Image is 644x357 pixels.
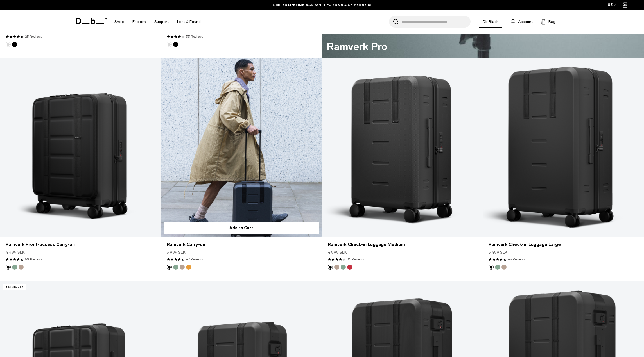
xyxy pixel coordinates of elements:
button: Bag [541,18,555,25]
button: Fogbow Beige [501,265,507,270]
nav: Main Navigation [110,10,205,34]
a: Account [511,18,533,25]
h2: Ramverk Pro [327,39,387,54]
a: Ramverk Front-access Carry-on [6,241,155,248]
a: Ramverk Check-in Luggage Large [489,241,638,248]
a: Explore [132,12,146,32]
a: Db Black [479,16,502,28]
button: Black Out [489,265,494,270]
button: Green Ray [495,265,500,270]
button: Green Ray [341,265,346,270]
a: LIMITED LIFETIME WARRANTY FOR DB BLACK MEMBERS [273,2,371,7]
button: Fogbow Beige [19,265,24,270]
button: Parhelion Orange [186,265,191,270]
a: Shop [114,12,124,32]
a: Lost & Found [177,12,201,32]
a: Ramverk Check-in Luggage Medium [322,58,483,237]
a: 47 reviews [186,257,203,262]
button: Black Out [6,265,11,270]
a: 59 reviews [25,257,42,262]
span: 4 499 SEK [6,249,25,255]
button: Add to Cart [164,222,319,234]
a: Support [154,12,169,32]
button: Green Ray [173,265,178,270]
span: 5 499 SEK [489,249,507,255]
button: Green Ray [12,265,17,270]
a: 45 reviews [508,257,525,262]
button: Black Out [12,42,17,47]
a: 25 reviews [25,34,42,39]
button: Fogbow Beige [180,265,185,270]
button: Silver [6,42,11,47]
button: Black Out [167,265,172,270]
span: 4 999 SEK [328,249,347,255]
a: Ramverk Carry-on [167,241,316,248]
span: 3 999 SEK [167,249,186,255]
button: Sprite Lightning Red [347,265,352,270]
button: Fogbow Beige [334,265,339,270]
button: Black Out [173,42,178,47]
button: Black Out [328,265,333,270]
button: Silver [167,42,172,47]
a: Ramverk Check-in Luggage Medium [328,241,477,248]
a: Ramverk Carry-on [161,58,322,237]
a: 33 reviews [186,34,203,39]
a: Ramverk Check-in Luggage Large [483,58,644,237]
span: Bag [548,19,555,25]
a: 31 reviews [347,257,364,262]
p: Bestseller [3,284,26,290]
span: Account [518,19,533,25]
